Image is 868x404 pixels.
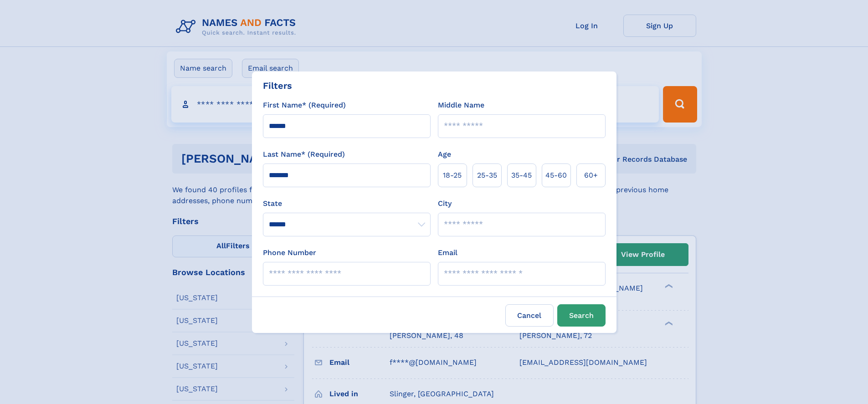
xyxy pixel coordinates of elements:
[557,304,606,327] button: Search
[443,170,462,181] span: 18‑25
[438,247,457,258] label: Email
[263,247,316,258] label: Phone Number
[263,149,345,160] label: Last Name* (Required)
[438,100,484,111] label: Middle Name
[477,170,497,181] span: 25‑35
[511,170,532,181] span: 35‑45
[438,149,451,160] label: Age
[584,170,598,181] span: 60+
[263,100,346,111] label: First Name* (Required)
[263,198,431,209] label: State
[505,304,554,327] label: Cancel
[545,170,567,181] span: 45‑60
[263,79,292,92] div: Filters
[438,198,452,209] label: City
